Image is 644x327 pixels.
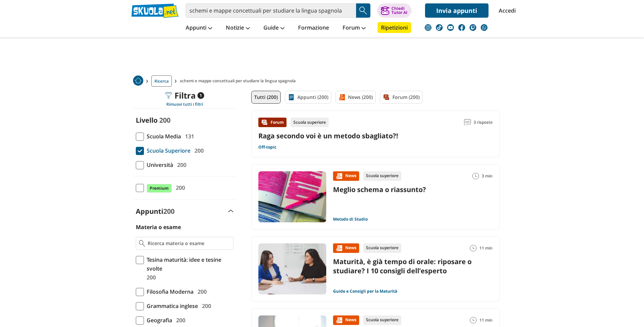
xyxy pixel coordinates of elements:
div: Scuola superiore [363,171,401,181]
div: Scuola superiore [363,243,401,253]
div: Scuola superiore [291,118,329,127]
img: Ricerca materia o esame [139,240,145,247]
a: Meglio schema o riassunto? [333,185,426,194]
div: News [333,243,359,253]
a: Ricerca [151,75,172,87]
img: youtube [447,24,454,31]
a: Home [133,75,143,87]
img: Apri e chiudi sezione [228,210,234,212]
span: 3 min [482,171,493,181]
img: Tempo lettura [470,245,477,252]
div: Chiedi Tutor AI [391,6,407,15]
img: twitch [470,24,476,31]
span: Tesina maturità: idee e tesine svolte [144,255,234,273]
span: 200 [195,287,207,296]
span: Scuola Superiore [144,146,190,155]
span: 200 [144,273,156,282]
span: Premium [147,184,172,193]
a: Raga secondo voi è un metodo sbagliato?! [258,131,398,140]
span: Geografia [144,316,172,325]
a: Tutti (200) [251,91,281,104]
div: News [333,315,359,325]
span: 200 [199,302,211,310]
a: Invia appunti [425,3,489,18]
button: ChiediTutor AI [377,3,411,18]
img: Home [133,75,143,86]
label: Livello [136,116,158,125]
img: instagram [425,24,431,31]
img: News contenuto [336,317,343,324]
img: tiktok [436,24,443,31]
a: Off-topic [258,144,276,150]
img: Immagine news [258,171,326,222]
span: Filosofia Moderna [144,287,194,296]
img: News contenuto [336,245,343,252]
span: 200 [192,146,204,155]
span: 11 min [479,315,493,325]
img: Filtra filtri mobile [165,92,172,99]
span: schemi e mappe concettuali per studiare la lingua spagnola [180,75,298,87]
span: 131 [182,132,194,141]
a: Metodo di Studio [333,217,368,222]
span: 200 [173,316,185,325]
span: Grammatica inglese [144,302,198,310]
img: Tempo lettura [472,173,479,179]
img: Cerca appunti, riassunti o versioni [358,5,368,16]
a: Ripetizioni [378,22,411,33]
button: Search Button [356,3,370,18]
img: Commenti lettura [464,119,471,126]
input: Ricerca materia o esame [148,240,230,247]
img: News contenuto [336,173,343,179]
span: 3 risposte [474,118,493,127]
img: News filtro contenuto [338,94,345,101]
img: facebook [458,24,465,31]
a: Appunti [184,22,214,34]
img: Immagine news [258,243,326,294]
span: 11 min [479,243,493,253]
span: Università [144,160,173,169]
div: Filtra [165,91,204,100]
a: Forum (200) [380,91,423,104]
span: 1 [197,92,204,99]
label: Materia o esame [136,223,181,231]
img: WhatsApp [481,24,487,31]
a: Notizie [224,22,252,34]
a: Guide [262,22,286,34]
label: Appunti [136,207,174,216]
span: 200 [174,160,186,169]
a: Maturità, è già tempo di orale: riposare o studiare? I 10 consigli dell’esperto [333,257,472,275]
a: Formazione [296,22,331,34]
img: Tempo lettura [470,317,477,324]
div: Rimuovi tutti i filtri [133,102,236,107]
span: 200 [159,116,170,125]
a: Accedi [499,3,513,18]
a: Appunti (200) [285,91,331,104]
div: Scuola superiore [363,315,401,325]
span: Scuola Media [144,132,181,141]
a: Guide e Consigli per la Maturità [333,289,397,294]
img: Forum contenuto [261,119,268,126]
a: Forum [341,22,367,34]
a: News (200) [335,91,376,104]
input: Cerca appunti, riassunti o versioni [186,3,356,18]
span: 200 [173,183,185,192]
img: Forum filtro contenuto [383,94,390,101]
img: Appunti filtro contenuto [288,94,295,101]
div: Forum [258,118,287,127]
span: 200 [163,207,174,216]
div: News [333,171,359,181]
